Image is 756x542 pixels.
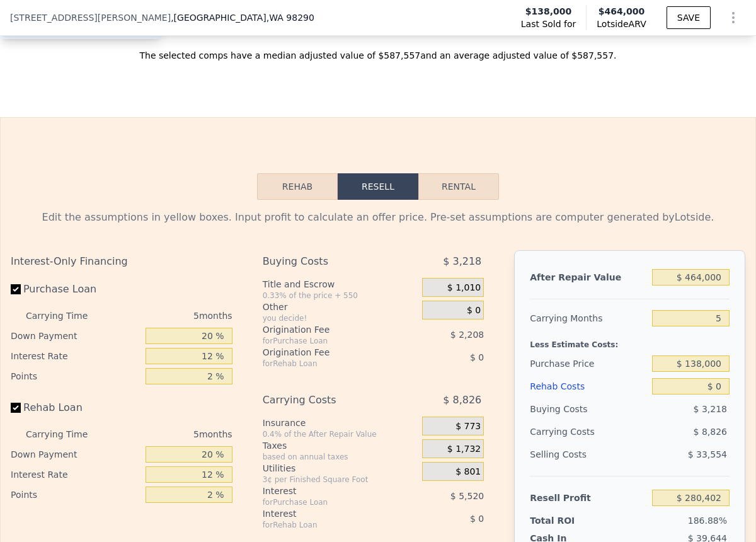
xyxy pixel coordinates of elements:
div: Interest [263,485,392,497]
div: for Rehab Loan [263,359,392,369]
div: Interest-Only Financing [11,250,232,273]
div: Down Payment [11,444,140,464]
div: Utilities [263,462,417,475]
span: $464,000 [598,6,645,16]
div: Carrying Time [26,424,101,444]
div: Carrying Time [26,306,101,326]
div: Interest Rate [11,346,140,366]
div: Selling Costs [530,443,646,466]
div: After Repair Value [530,266,646,289]
button: Rental [418,173,499,200]
button: Show Options [721,5,746,30]
div: Carrying Costs [263,389,392,412]
div: 5 months [106,306,232,326]
input: Rehab Loan [11,403,21,413]
div: Insurance [263,417,417,429]
div: 5 months [106,424,232,444]
span: $ 33,554 [688,449,727,459]
div: Interest [263,507,392,520]
input: Purchase Loan [11,284,21,294]
div: Carrying Months [530,307,646,330]
button: SAVE [667,6,711,29]
div: Buying Costs [263,250,392,273]
div: Other [263,301,417,313]
button: Rehab [257,173,338,200]
span: $ 8,826 [694,427,727,437]
div: Points [11,485,140,505]
div: 0.4% of the After Repair Value [263,429,417,439]
div: based on annual taxes [263,452,417,462]
div: Buying Costs [530,398,646,420]
div: for Purchase Loan [263,336,392,346]
button: Resell [338,173,418,200]
div: you decide! [263,313,417,323]
span: , [GEOGRAPHIC_DATA] [171,11,314,24]
span: , WA 98290 [266,13,314,23]
div: Interest Rate [11,464,140,485]
span: $ 0 [467,305,481,316]
span: $ 3,218 [443,250,481,273]
div: Rehab Costs [530,375,646,398]
span: $ 8,826 [443,389,481,412]
span: $ 5,520 [450,491,484,501]
span: Lotside ARV [597,18,646,30]
span: $ 0 [470,514,484,524]
div: Origination Fee [263,323,392,336]
span: 186.88% [688,516,727,526]
span: $138,000 [525,5,572,18]
div: 3¢ per Finished Square Foot [263,475,417,485]
div: Origination Fee [263,346,392,359]
div: for Rehab Loan [263,520,392,530]
span: Last Sold for [521,18,576,30]
div: 0.33% of the price + 550 [263,291,417,301]
span: $ 1,010 [447,282,481,294]
span: $ 801 [455,466,481,478]
div: Purchase Price [530,352,646,375]
span: $ 2,208 [450,330,484,340]
span: $ 1,732 [447,444,481,455]
div: Down Payment [11,326,140,346]
div: Points [11,366,140,386]
div: Edit the assumptions in yellow boxes. Input profit to calculate an offer price. Pre-set assumptio... [11,210,745,225]
label: Rehab Loan [11,396,140,419]
span: [STREET_ADDRESS][PERSON_NAME] [10,11,171,24]
div: Less Estimate Costs: [530,330,730,352]
div: Total ROI [530,514,602,527]
label: Purchase Loan [11,278,140,301]
div: for Purchase Loan [263,497,392,507]
span: $ 3,218 [694,404,727,414]
div: Taxes [263,439,417,452]
div: Title and Escrow [263,278,417,291]
span: $ 773 [455,421,481,432]
div: Carrying Costs [530,420,602,443]
span: $ 0 [470,352,484,362]
div: Resell Profit [530,487,646,509]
